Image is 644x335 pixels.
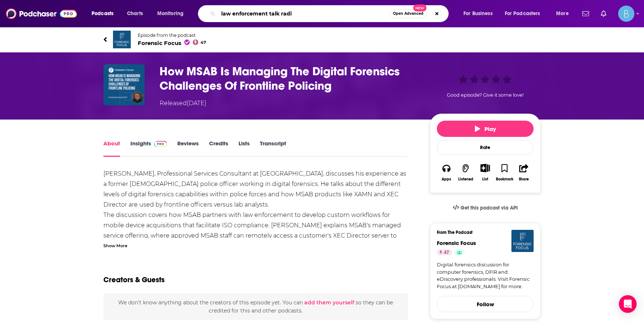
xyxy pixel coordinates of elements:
button: open menu [551,8,578,20]
span: Get this podcast via API [460,205,518,211]
span: For Podcasters [505,8,540,19]
button: Share [514,159,534,186]
div: Rate [437,140,534,155]
a: Show notifications dropdown [598,7,609,20]
span: Podcasts [92,8,113,19]
a: Get this podcast via API [447,199,524,217]
a: InsightsPodchaser Pro [130,140,167,157]
a: Charts [122,8,147,20]
a: Forensic FocusEpisode from the podcastForensic Focus47 [103,31,541,48]
div: Listened [458,177,473,182]
div: Show More ButtonList [476,159,495,186]
a: Show notifications dropdown [579,7,592,20]
button: open menu [152,8,193,20]
button: Apps [437,159,456,186]
span: Open Advanced [393,12,424,15]
button: add them yourself [304,300,354,305]
button: Play [437,121,534,137]
h2: Creators & Guests [103,275,165,284]
div: List [482,177,488,182]
span: More [556,8,569,19]
a: Digital forensics discussion for computer forensics, DFIR and eDiscovery professionals. Visit For... [437,261,534,290]
button: open menu [86,8,123,20]
div: Open Intercom Messenger [619,295,637,313]
span: We don't know anything about the creators of this episode yet . You can so they can be credited f... [118,299,393,314]
span: Forensic Focus [138,39,206,46]
span: Monitoring [157,8,184,19]
div: Bookmark [496,177,513,182]
img: User Profile [618,6,634,22]
span: 47 [201,41,206,44]
div: Search podcasts, credits, & more... [205,5,456,22]
span: Episode from the podcast [138,32,206,38]
img: Forensic Focus [511,230,534,252]
img: Podchaser Pro [154,141,167,147]
button: Follow [437,296,534,312]
div: Share [519,177,529,182]
button: Show profile menu [618,6,634,22]
button: open menu [500,8,551,20]
input: Search podcasts, credits, & more... [218,8,390,20]
button: Show More Button [477,164,493,172]
button: open menu [458,8,502,20]
a: Lists [239,140,250,157]
a: Credits [209,140,228,157]
img: How MSAB Is Managing The Digital Forensics Challenges Of Frontline Policing [103,64,145,106]
div: Apps [442,177,451,182]
span: New [413,4,427,11]
a: Transcript [260,140,286,157]
h3: From The Podcast [437,230,528,235]
img: Forensic Focus [113,31,131,48]
h1: How MSAB Is Managing The Digital Forensics Challenges Of Frontline Policing [160,64,418,93]
div: Released [DATE] [160,99,206,108]
a: 47 [437,249,452,255]
button: Open AdvancedNew [390,9,427,18]
a: About [103,140,120,157]
span: Charts [127,8,143,19]
img: Podchaser - Follow, Share and Rate Podcasts [6,7,77,21]
button: Bookmark [495,159,514,186]
span: 47 [444,249,449,256]
span: Logged in as BLASTmedia [618,6,634,22]
span: For Business [463,8,493,19]
a: Reviews [177,140,199,157]
span: Play [475,125,496,132]
span: Good episode? Give it some love! [447,92,524,98]
a: Forensic Focus [437,239,476,246]
button: Listened [456,159,475,186]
